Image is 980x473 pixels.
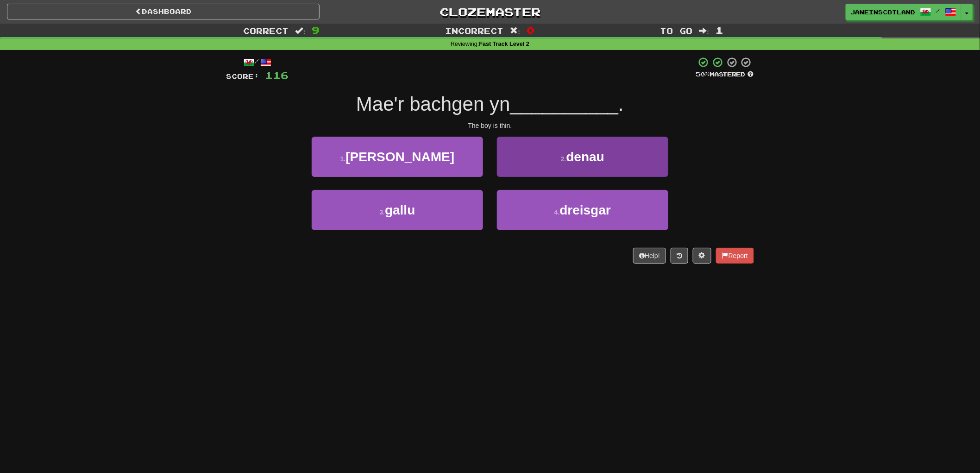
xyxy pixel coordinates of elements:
div: The boy is thin. [226,121,754,130]
span: 1 [716,25,723,36]
small: 1 . [340,155,346,163]
a: JaneinScotland / [846,4,961,20]
button: Help! [633,248,666,264]
small: 4 . [554,208,560,216]
span: / [936,7,941,14]
span: __________ [510,93,619,115]
span: Mae'r bachgen yn [356,93,510,115]
span: [PERSON_NAME] [346,150,454,164]
small: 3 . [379,208,385,216]
span: gallu [385,203,415,217]
button: 2.denau [497,137,668,177]
span: Correct [244,26,289,35]
span: : [510,27,521,35]
div: Mastered [696,70,754,79]
span: 50 % [696,70,710,78]
span: . [618,93,624,115]
span: 9 [312,25,320,36]
span: 116 [265,69,289,81]
button: 4.dreisgar [497,190,668,230]
span: dreisgar [560,203,611,217]
button: Round history (alt+y) [671,248,688,264]
span: Score: [226,72,259,80]
span: 0 [527,25,534,36]
button: 1.[PERSON_NAME] [312,137,483,177]
span: To go [660,26,693,35]
span: Incorrect [446,26,504,35]
a: Clozemaster [333,4,646,20]
div: / [226,57,289,68]
button: 3.gallu [312,190,483,230]
small: 2 . [561,155,566,163]
span: JaneinScotland [851,8,916,16]
a: Dashboard [7,4,320,19]
strong: Fast Track Level 2 [479,41,530,47]
span: : [295,27,306,35]
span: denau [566,150,604,164]
button: Report [716,248,754,264]
span: : [699,27,710,35]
